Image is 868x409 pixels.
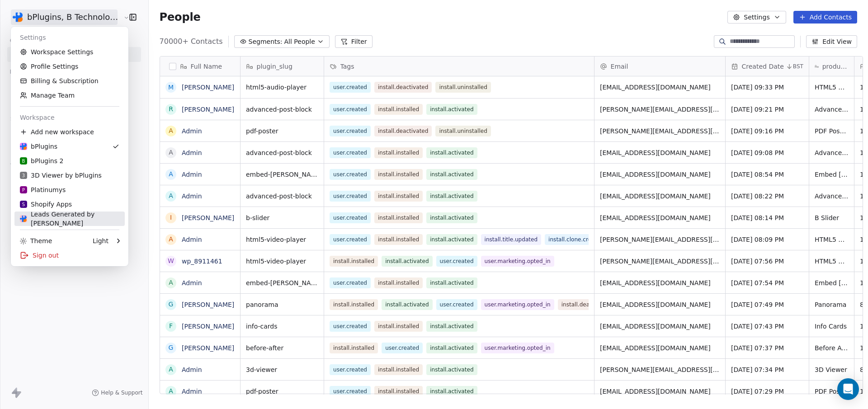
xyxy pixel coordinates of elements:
[14,110,125,125] div: Workspace
[20,236,52,245] div: Theme
[22,187,25,193] span: P
[20,142,57,151] div: bPlugins
[20,156,63,165] div: bPlugins 2
[14,88,125,103] a: Manage Team
[20,215,27,222] img: 4d237dd582c592203a1709821b9385ec515ed88537bc98dff7510fb7378bd483%20(2).png
[14,248,125,263] div: Sign out
[93,236,108,245] div: Light
[20,143,27,150] img: 4d237dd582c592203a1709821b9385ec515ed88537bc98dff7510fb7378bd483%20(2).png
[14,30,125,45] div: Settings
[14,74,125,88] a: Billing & Subscription
[14,45,125,59] a: Workspace Settings
[20,185,66,194] div: Platinumys
[20,210,119,228] div: Leads Generated by [PERSON_NAME]
[20,200,72,209] div: Shopify Apps
[14,59,125,74] a: Profile Settings
[22,201,25,208] span: S
[22,172,25,179] span: 3
[20,171,102,180] div: 3D Viewer by bPlugins
[22,158,25,165] span: b
[14,125,125,139] div: Add new workspace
